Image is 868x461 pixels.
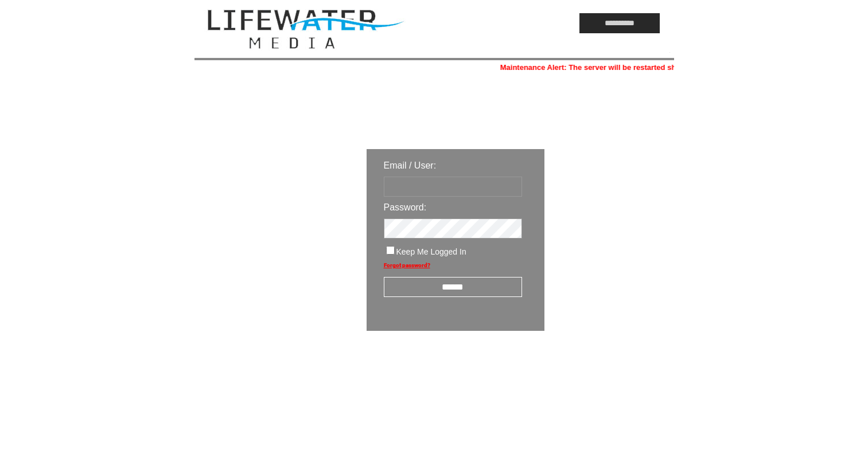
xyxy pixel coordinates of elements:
a: Forgot password? [384,262,430,268]
span: Keep Me Logged In [396,247,466,256]
marquee: Maintenance Alert: The server will be restarted shortly due to a software upgrade. Please save yo... [194,63,674,72]
img: transparent.png [578,360,635,374]
span: Email / User: [384,161,437,170]
span: Password: [384,202,427,212]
